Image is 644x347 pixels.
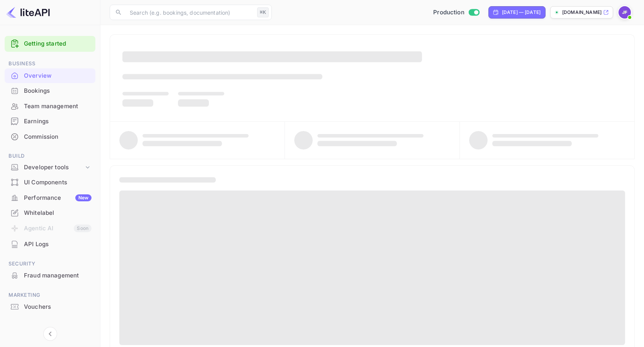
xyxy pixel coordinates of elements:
div: Team management [24,102,92,111]
a: Team management [5,99,95,113]
a: Overview [5,68,95,83]
span: Business [5,60,95,68]
div: Earnings [5,114,95,129]
button: Collapse navigation [43,327,57,341]
div: Overview [24,71,92,80]
div: ⌘K [257,7,269,17]
div: Overview [5,68,95,83]
div: Vouchers [24,303,92,311]
a: Getting started [24,39,92,48]
div: Fraud management [5,268,95,283]
input: Search (e.g. bookings, documentation) [125,5,254,20]
div: Vouchers [5,299,95,315]
div: [DATE] — [DATE] [502,9,541,16]
span: Security [5,260,95,268]
div: Developer tools [24,163,84,172]
a: Whitelabel [5,206,95,220]
div: Getting started [5,36,95,52]
a: Earnings [5,114,95,128]
div: Developer tools [5,161,95,174]
a: PerformanceNew [5,191,95,205]
img: Jenny Frimer [619,6,631,19]
p: [DOMAIN_NAME] [562,9,602,16]
div: Fraud management [24,271,92,280]
div: Commission [24,133,92,141]
div: UI Components [24,178,92,187]
span: Marketing [5,291,95,299]
div: Bookings [24,87,92,95]
div: Whitelabel [5,206,95,221]
div: Team management [5,99,95,114]
div: UI Components [5,175,95,190]
a: Fraud management [5,268,95,282]
div: API Logs [5,237,95,252]
a: Vouchers [5,299,95,314]
a: Bookings [5,83,95,98]
div: Earnings [24,117,92,126]
div: New [75,194,92,201]
a: UI Components [5,175,95,189]
span: Build [5,152,95,160]
a: Commission [5,129,95,144]
div: Performance [24,194,92,202]
div: Commission [5,129,95,145]
div: Switch to Sandbox mode [430,8,482,17]
div: Bookings [5,83,95,99]
img: LiteAPI logo [6,6,50,19]
div: Click to change the date range period [488,6,546,19]
span: Production [433,8,464,17]
div: API Logs [24,240,92,249]
a: API Logs [5,237,95,251]
div: PerformanceNew [5,191,95,206]
div: Whitelabel [24,209,92,218]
